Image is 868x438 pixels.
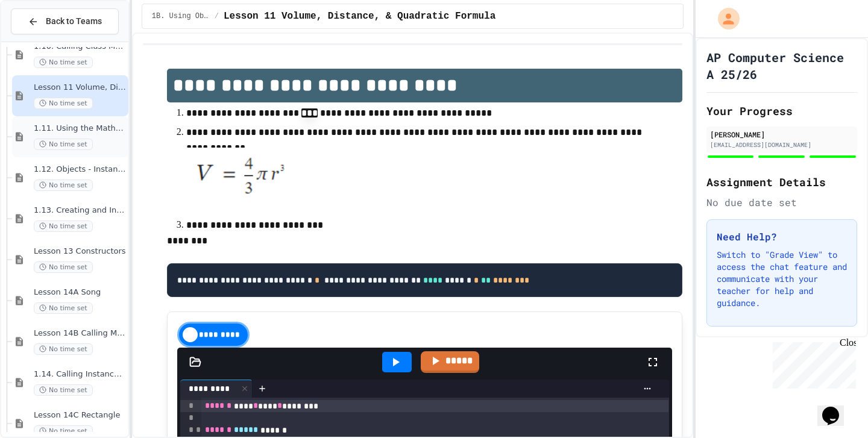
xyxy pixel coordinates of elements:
[152,11,210,21] span: 1B. Using Objects and Methods
[717,249,847,309] p: Switch to "Grade View" to access the chat feature and communicate with your teacher for help and ...
[215,11,219,21] span: /
[706,195,857,210] div: No due date set
[46,15,102,28] span: Back to Teams
[710,129,854,140] div: [PERSON_NAME]
[224,9,495,23] span: Lesson 11 Volume, Distance, & Quadratic Formula
[706,49,857,83] h1: AP Computer Science A 25/26
[5,5,83,77] div: Chat with us now!Close
[768,337,856,389] iframe: chat widget
[705,5,743,33] div: My Account
[717,230,847,244] h3: Need Help?
[710,140,854,149] div: [EMAIL_ADDRESS][DOMAIN_NAME]
[706,102,857,119] h2: Your Progress
[817,390,856,426] iframe: chat widget
[11,8,119,34] button: Back to Teams
[706,174,857,190] h2: Assignment Details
